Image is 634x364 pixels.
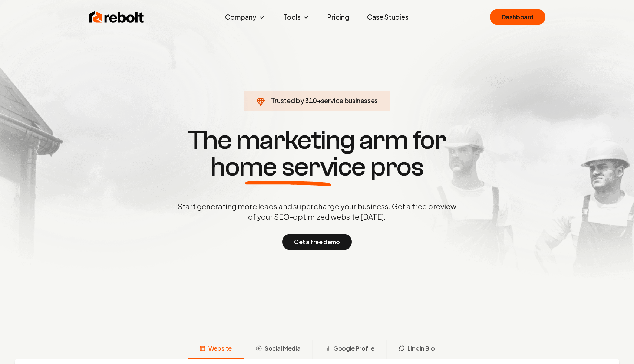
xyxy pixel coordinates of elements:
[176,201,458,222] p: Start generating more leads and supercharge your business. Get a free preview of your SEO-optimiz...
[282,234,351,250] button: Get a free demo
[271,96,304,105] span: Trusted by
[210,154,366,180] span: home service
[219,10,271,24] button: Company
[333,344,374,353] span: Google Profile
[305,95,317,106] span: 310
[139,127,495,180] h1: The marketing arm for pros
[386,340,447,359] button: Link in Bio
[244,340,312,359] button: Social Media
[317,96,321,105] span: +
[407,344,435,353] span: Link in Bio
[277,10,316,24] button: Tools
[89,10,144,24] img: Rebolt Logo
[188,340,244,359] button: Website
[208,344,232,353] span: Website
[361,10,415,24] a: Case Studies
[265,344,300,353] span: Social Media
[490,9,545,25] a: Dashboard
[321,10,355,24] a: Pricing
[321,96,378,105] span: service businesses
[312,340,386,359] button: Google Profile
